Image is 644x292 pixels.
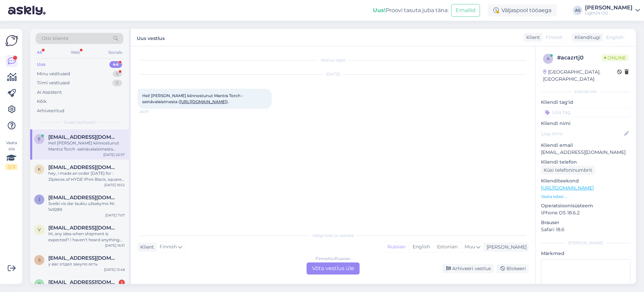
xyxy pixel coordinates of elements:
[442,264,494,273] div: Arhiveeri vestlus
[541,209,631,216] p: iPhone OS 18.6.2
[48,170,125,182] div: hey, i made an order [DATE] for : 21pieces of HYDE IP44 Black, square lamps We opened the package...
[5,164,17,170] div: 2 / 3
[541,185,594,191] a: [URL][DOMAIN_NAME]
[316,256,351,262] div: Finnish to Russian
[48,261,125,267] div: у вас отдел закупо есть
[541,177,631,184] p: Klienditeekond
[541,219,631,226] p: Brauser
[37,98,47,105] div: Kõik
[109,61,122,68] div: 44
[107,48,123,57] div: Socials
[465,244,475,250] span: Muu
[36,48,43,57] div: All
[180,99,226,104] a: [URL][DOMAIN_NAME]
[64,119,95,125] span: Uued vestlused
[496,264,529,273] div: Blokeeri
[48,255,118,261] span: shahzoda@ovivoelektrik.com.tr
[140,109,165,114] span: 20:37
[48,201,125,213] div: Sveiki vis dar laukiu užsakymo Nr. 149289
[541,166,595,175] div: Küsi telefoninumbrit
[137,33,165,42] label: Uus vestlus
[601,54,629,61] span: Online
[38,282,41,287] span: r
[546,34,563,41] span: Finnish
[524,34,540,41] div: Klient
[48,195,118,201] span: justmisius@gmail.com
[488,4,557,16] div: Väljaspool tööaega
[541,107,631,117] input: Lisa tag
[103,152,125,157] div: [DATE] 20:37
[138,233,529,239] div: Valige keel ja vastake
[547,56,550,61] span: a
[138,244,154,251] div: Klient
[37,80,70,86] div: Tiimi vestlused
[541,89,631,95] div: Kliendi info
[541,250,631,257] p: Märkmed
[541,202,631,209] p: Operatsioonisüsteem
[307,262,360,275] div: Võta vestlus üle
[138,57,529,63] div: Vestlus algas
[5,34,18,47] img: Askly Logo
[573,6,582,15] div: AS
[451,4,480,17] button: Emailid
[69,48,81,57] div: Web
[37,89,62,96] div: AI Assistent
[119,280,125,286] div: 1
[104,182,125,187] div: [DATE] 16:52
[142,93,243,104] span: Hei! [PERSON_NAME] kiinnostunut Mantra Torch -seinävalaisimesta ( ).
[38,197,40,202] span: j
[409,242,433,252] div: English
[541,142,631,149] p: Kliendi email
[541,149,631,156] p: [EMAIL_ADDRESS][DOMAIN_NAME]
[37,108,64,114] div: Arhiveeritud
[541,240,631,246] div: [PERSON_NAME]
[37,61,46,68] div: Uus
[606,34,624,41] span: English
[585,5,633,10] div: [PERSON_NAME]
[42,35,68,42] span: Otsi kliente
[5,140,17,170] div: Vaata siia
[37,71,70,77] div: Minu vestlused
[484,244,527,251] div: [PERSON_NAME]
[373,6,448,14] div: Proovi tasuta juba täna:
[104,267,125,272] div: [DATE] 15:48
[138,71,529,77] div: [DATE]
[105,213,125,218] div: [DATE] 7:07
[38,227,41,232] span: v
[541,130,623,137] input: Lisa nimi
[433,242,461,252] div: Estonian
[48,140,125,152] div: Hei! [PERSON_NAME] kiinnostunut Mantra Torch -seinävalaisimesta ([URL][DOMAIN_NAME]).
[543,69,617,83] div: [GEOGRAPHIC_DATA], [GEOGRAPHIC_DATA]
[38,136,41,141] span: e
[48,134,118,140] span: eero.talvela@gmail.com
[541,120,631,127] p: Kliendi nimi
[38,257,41,262] span: s
[572,34,600,41] div: Klienditugi
[38,167,41,172] span: k
[557,54,601,62] div: # acazrtj0
[160,243,177,251] span: Finnish
[105,243,125,248] div: [DATE] 16:31
[112,80,122,86] div: 0
[541,159,631,166] p: Kliendi telefon
[384,242,409,252] div: Russian
[113,71,122,77] div: 6
[541,226,631,233] p: Safari 18.6
[585,10,633,16] div: Light24 OÜ
[48,231,125,243] div: Hi, any idea when shipment is expected? I haven’t heard anything yet. Commande n°149638] ([DATE])...
[373,7,386,13] b: Uus!
[541,194,631,200] p: Vaata edasi ...
[48,279,118,285] span: ritvaleinonen@hotmail.com
[48,164,118,170] span: kuninkaantie752@gmail.com
[585,5,640,16] a: [PERSON_NAME]Light24 OÜ
[48,225,118,231] span: vanheiningenruud@gmail.com
[541,99,631,106] p: Kliendi tag'id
